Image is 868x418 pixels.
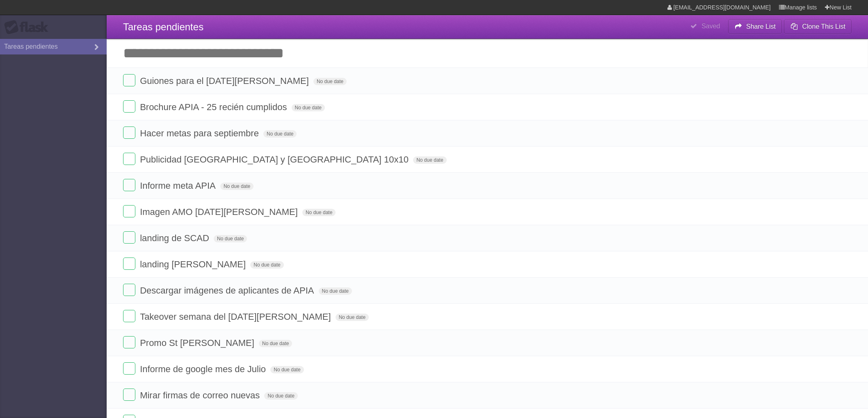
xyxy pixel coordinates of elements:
[123,310,135,322] label: Done
[264,392,297,400] span: No due date
[259,340,292,347] span: No due date
[413,156,446,164] span: No due date
[123,100,135,113] label: Done
[784,19,852,34] button: Clone This List
[123,389,135,401] label: Done
[140,259,248,269] span: landing [PERSON_NAME]
[313,78,347,85] span: No due date
[4,20,53,35] div: Flask
[123,284,135,296] label: Done
[140,102,289,112] span: Brochure APIA - 25 recién cumplidos
[250,261,283,269] span: No due date
[701,23,720,29] b: Saved
[728,19,782,34] button: Share List
[123,21,203,32] span: Tareas pendientes
[123,336,135,348] label: Done
[220,183,254,190] span: No due date
[140,128,261,138] span: Hacer metas para septiembre
[123,362,135,375] label: Done
[140,390,262,400] span: Mirar firmas de correo nuevas
[319,287,352,295] span: No due date
[140,233,211,243] span: landing de SCAD
[140,312,333,322] span: Takeover semana del [DATE][PERSON_NAME]
[140,76,311,86] span: Guiones para el [DATE][PERSON_NAME]
[214,235,247,242] span: No due date
[140,154,411,165] span: Publicidad [GEOGRAPHIC_DATA] y [GEOGRAPHIC_DATA] 10x10
[123,153,135,165] label: Done
[140,181,218,191] span: Informe meta APIA
[140,364,268,374] span: Informe de google mes de Julio
[123,231,135,244] label: Done
[746,23,776,30] b: Share List
[123,127,135,139] label: Done
[123,205,135,217] label: Done
[140,338,256,348] span: Promo St [PERSON_NAME]
[123,74,135,86] label: Done
[302,209,336,216] span: No due date
[270,366,304,373] span: No due date
[123,258,135,270] label: Done
[140,285,316,296] span: Descargar imágenes de aplicantes de APIA
[336,314,369,321] span: No due date
[123,179,135,191] label: Done
[263,130,297,138] span: No due date
[292,104,325,111] span: No due date
[802,23,845,30] b: Clone This List
[140,207,300,217] span: Imagen AMO [DATE][PERSON_NAME]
